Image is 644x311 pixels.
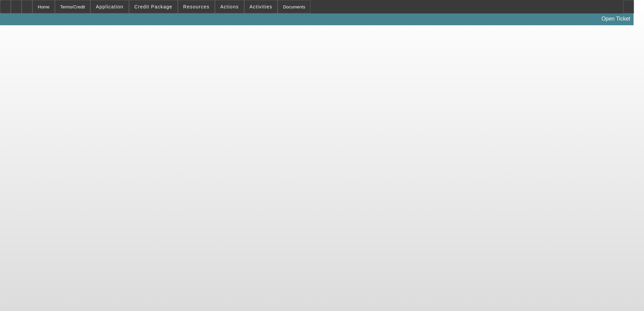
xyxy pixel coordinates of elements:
span: Credit Package [134,4,172,9]
button: Resources [178,0,215,13]
button: Activities [245,0,278,13]
span: Application [96,4,123,9]
button: Credit Package [129,0,178,13]
a: Open Ticket [599,13,633,25]
span: Activities [250,4,272,9]
span: Actions [220,4,239,9]
button: Actions [215,0,244,13]
span: Resources [183,4,210,9]
button: Application [91,0,128,13]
